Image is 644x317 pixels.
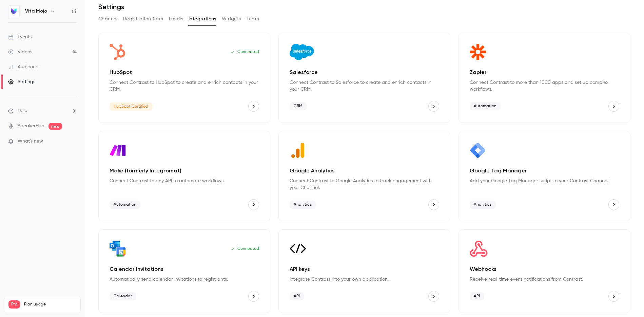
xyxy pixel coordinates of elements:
div: Zapier [458,33,630,123]
h1: Settings [98,3,124,11]
div: Google Analytics [278,131,450,221]
button: API keys [428,291,439,302]
span: Automation [470,102,501,110]
p: Salesforce [290,68,439,76]
button: Zapier [608,101,619,112]
p: Connect Contrast to Salesforce to create and enrich contacts in your CRM. [290,79,439,93]
span: Plan usage [24,302,76,307]
div: Make (formerly Integromat) [98,131,270,221]
button: Google Analytics [428,199,439,210]
p: Make (formerly Integromat) [110,167,259,175]
a: SpeakerHub [18,123,44,130]
button: Emails [169,14,183,24]
button: HubSpot [248,101,259,112]
span: Analytics [470,201,496,209]
span: new [48,123,62,130]
p: Webhooks [470,265,619,273]
span: API [290,292,304,300]
div: Videos [8,49,32,55]
div: Webhooks [458,229,630,313]
p: Add your Google Tag Manager script to your Contrast Channel. [470,178,619,184]
p: Connected [231,49,259,55]
span: Calendar [110,292,136,300]
span: Help [18,107,27,114]
button: Channel [98,14,118,24]
span: Analytics [290,201,316,209]
span: Automation [110,201,140,209]
p: Connect Contrast to more than 1000 apps and set up complex workflows. [470,79,619,93]
button: Integrations [189,14,216,24]
button: Calendar Invitations [248,291,259,302]
p: Google Tag Manager [470,167,619,175]
iframe: Noticeable Trigger [69,138,77,145]
button: Make (formerly Integromat) [248,199,259,210]
div: Calendar Invitations [98,229,270,313]
p: Connect Contrast to Google Analytics to track engagement with your Channel. [290,178,439,191]
span: Pro [8,300,20,309]
div: Google Tag Manager [458,131,630,221]
h6: Vita Mojo [25,8,47,15]
p: Google Analytics [290,167,439,175]
div: API keys [278,229,450,313]
div: Salesforce [278,33,450,123]
div: Audience [8,63,38,70]
button: Widgets [222,14,241,24]
li: help-dropdown-opener [8,107,77,114]
p: Connect Contrast to any API to automate workflows. [110,178,259,184]
p: Receive real-time event notifications from Contrast. [470,276,619,283]
p: Automatically send calendar invitations to registrants. [110,276,259,283]
p: Connected [231,246,259,251]
div: HubSpot [98,33,270,123]
span: What's new [18,138,43,145]
p: HubSpot [110,68,259,76]
p: API keys [290,265,439,273]
p: Connect Contrast to HubSpot to create and enrich contacts in your CRM. [110,79,259,93]
button: Team [247,14,259,24]
span: HubSpot Certified [110,102,152,111]
button: Salesforce [428,101,439,112]
button: Webhooks [608,291,619,302]
span: CRM [290,102,307,110]
span: API [470,292,484,300]
p: Calendar Invitations [110,265,259,273]
img: Vita Mojo [8,6,19,17]
div: Settings [8,78,35,85]
button: Registration form [123,14,163,24]
p: Zapier [470,68,619,76]
p: Integrate Contrast into your own application. [290,276,439,283]
button: Google Tag Manager [608,199,619,210]
div: Events [8,34,32,40]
